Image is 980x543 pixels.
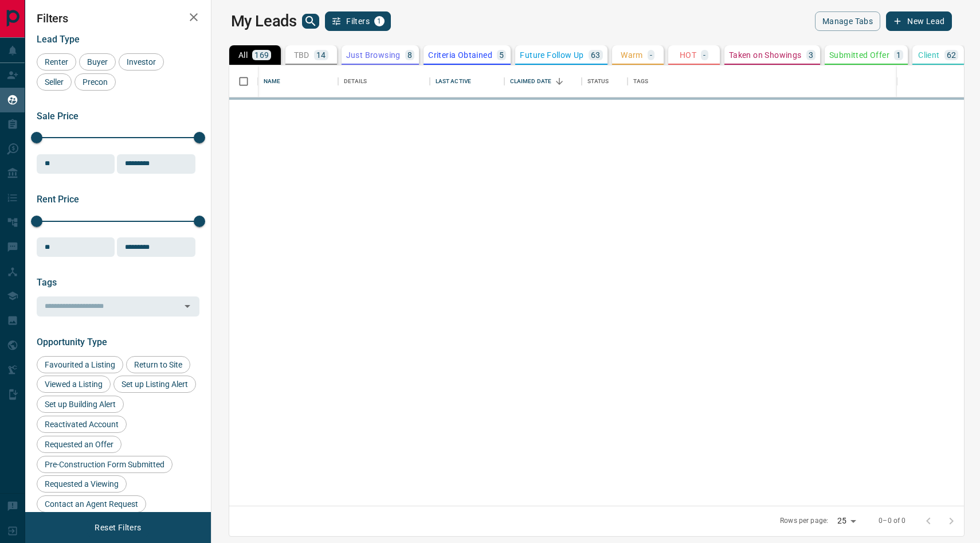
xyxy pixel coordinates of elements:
p: 0–0 of 0 [879,516,905,526]
button: Manage Tabs [815,11,880,31]
div: Tags [633,65,649,97]
p: Just Browsing [346,51,401,59]
div: Return to Site [126,356,190,373]
h1: My Leads [231,12,297,30]
p: 1 [896,51,901,59]
div: Buyer [79,53,116,71]
p: 3 [809,51,813,59]
div: Claimed Date [504,65,582,97]
p: Taken on Showings [729,51,802,59]
p: 5 [499,51,504,59]
p: 63 [591,51,601,59]
span: 1 [375,17,383,25]
p: - [650,51,652,59]
div: Favourited a Listing [37,356,123,373]
div: Requested a Viewing [37,475,127,493]
div: Precon [75,73,116,91]
div: Renter [37,53,76,71]
button: New Lead [886,11,952,31]
span: Pre-Construction Form Submitted [41,460,168,469]
div: Seller [37,73,72,91]
p: Warm [621,51,643,59]
span: Contact an Agent Request [41,499,142,509]
button: Reset Filters [87,518,148,537]
div: Last Active [436,65,471,97]
div: Investor [119,53,164,71]
span: Sale Price [37,111,79,122]
div: Requested an Offer [37,436,121,453]
p: 14 [316,51,326,59]
p: 62 [947,51,957,59]
p: 8 [407,51,412,59]
div: Reactivated Account [37,416,127,433]
div: Status [587,65,609,97]
div: Set up Building Alert [37,396,124,413]
p: Future Follow Up [520,51,583,59]
p: - [703,51,705,59]
p: Submitted Offer [829,51,889,59]
div: Set up Listing Alert [113,376,196,393]
div: Claimed Date [510,65,552,97]
div: Details [338,65,430,97]
span: Buyer [83,57,112,67]
span: Tags [37,277,57,288]
div: 25 [833,513,860,529]
div: Viewed a Listing [37,376,111,393]
span: Viewed a Listing [41,380,107,389]
button: Open [179,298,195,314]
p: Criteria Obtained [428,51,492,59]
button: Sort [551,73,567,89]
span: Opportunity Type [37,337,107,347]
div: Status [582,65,628,97]
span: Set up Listing Alert [117,380,192,389]
span: Reactivated Account [41,420,123,429]
span: Seller [41,77,68,87]
p: 169 [254,51,269,59]
span: Favourited a Listing [41,360,119,369]
p: All [238,51,248,59]
span: Requested a Viewing [41,479,123,489]
div: Name [258,65,338,97]
span: Renter [41,57,72,67]
span: Set up Building Alert [41,400,120,409]
span: Investor [123,57,160,67]
div: Name [264,65,281,97]
span: Rent Price [37,194,79,205]
p: Client [918,51,939,59]
p: TBD [294,51,309,59]
p: HOT [680,51,696,59]
h2: Filters [37,11,199,25]
div: Last Active [430,65,504,97]
p: Rows per page: [780,516,828,526]
button: Filters1 [325,11,391,31]
div: Contact an Agent Request [37,495,146,513]
span: Requested an Offer [41,440,117,449]
button: search button [302,14,319,29]
div: Pre-Construction Form Submitted [37,456,173,473]
div: Details [344,65,367,97]
span: Return to Site [130,360,186,369]
div: Tags [628,65,926,97]
span: Lead Type [37,34,80,45]
span: Precon [79,77,112,87]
